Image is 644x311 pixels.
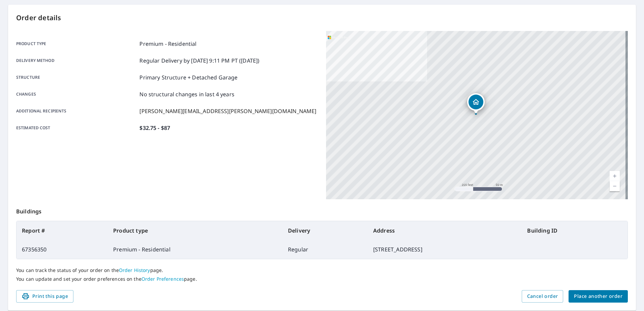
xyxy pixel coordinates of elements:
[108,240,283,259] td: Premium - Residential
[17,221,108,240] th: Report #
[283,240,368,259] td: Regular
[610,181,620,191] a: Current Level 17, Zoom Out
[16,290,73,303] button: Print this page
[368,240,522,259] td: [STREET_ADDRESS]
[16,276,628,282] p: You can update and set your order preferences on the page.
[16,90,137,98] p: Changes
[139,73,237,81] p: Primary Structure + Detached Garage
[569,290,628,303] button: Place another order
[527,292,558,301] span: Cancel order
[610,171,620,181] a: Current Level 17, Zoom In
[139,40,196,48] p: Premium - Residential
[108,221,283,240] th: Product type
[368,221,522,240] th: Address
[467,93,485,114] div: Dropped pin, building 1, Residential property, 1903 Kuskokwim St Anchorage, AK 99508
[16,40,137,48] p: Product type
[141,276,184,282] a: Order Preferences
[16,124,137,132] p: Estimated cost
[574,292,622,301] span: Place another order
[139,107,316,115] p: [PERSON_NAME][EMAIL_ADDRESS][PERSON_NAME][DOMAIN_NAME]
[139,124,170,132] p: $32.75 - $87
[522,290,563,303] button: Cancel order
[22,292,68,301] span: Print this page
[283,221,368,240] th: Delivery
[522,221,627,240] th: Building ID
[17,240,108,259] td: 67356350
[16,199,628,221] p: Buildings
[16,13,628,23] p: Order details
[119,267,150,273] a: Order History
[139,90,234,98] p: No structural changes in last 4 years
[139,57,259,65] p: Regular Delivery by [DATE] 9:11 PM PT ([DATE])
[16,267,628,273] p: You can track the status of your order on the page.
[16,57,137,65] p: Delivery method
[16,107,137,115] p: Additional recipients
[16,73,137,81] p: Structure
